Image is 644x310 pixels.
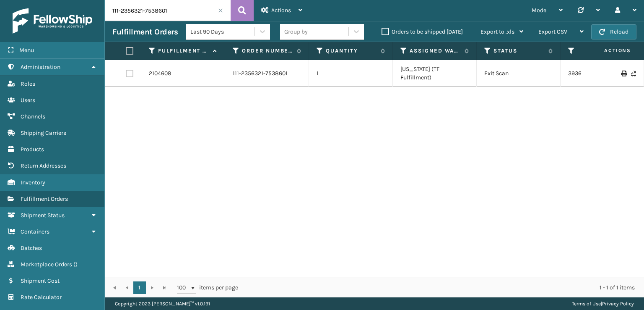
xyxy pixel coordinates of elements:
[532,7,546,14] span: Mode
[133,281,146,294] a: 1
[578,44,636,58] span: Actions
[326,47,377,55] label: Quantity
[112,27,178,37] h3: Fulfillment Orders
[233,69,288,78] a: 111-2356321-7538601
[284,27,308,36] div: Group by
[591,24,636,39] button: Reload
[410,47,460,55] label: Assigned Warehouse
[242,47,293,55] label: Order Number
[73,261,78,268] span: ( )
[158,47,209,55] label: Fulfillment Order Id
[13,8,92,34] img: logo
[572,301,601,307] a: Terms of Use
[21,261,72,268] span: Marketplace Orders
[21,129,66,137] span: Shipping Carriers
[393,60,477,87] td: [US_STATE] (TF Fulfillment)
[177,284,190,292] span: 100
[21,244,42,252] span: Batches
[631,71,636,76] i: Never Shipped
[115,297,210,310] p: Copyright 2023 [PERSON_NAME]™ v 1.0.191
[21,162,66,169] span: Return Addresses
[21,80,35,87] span: Roles
[309,60,393,87] td: 1
[602,301,634,307] a: Privacy Policy
[149,69,171,78] a: 2104608
[21,146,44,153] span: Products
[493,47,544,55] label: Status
[271,7,291,14] span: Actions
[21,277,60,284] span: Shipment Cost
[21,113,45,120] span: Channels
[21,294,62,301] span: Rate Calculator
[21,195,68,202] span: Fulfillment Orders
[21,212,65,219] span: Shipment Status
[480,28,514,35] span: Export to .xls
[477,60,561,87] td: Exit Scan
[250,284,635,292] div: 1 - 1 of 1 items
[568,70,609,77] a: 393673269988
[538,28,567,35] span: Export CSV
[21,97,35,104] span: Users
[21,179,45,186] span: Inventory
[621,71,626,76] i: Print Label
[19,47,34,54] span: Menu
[572,297,634,310] div: |
[21,228,49,235] span: Containers
[190,27,255,36] div: Last 90 Days
[382,28,463,35] label: Orders to be shipped [DATE]
[177,281,238,294] span: items per page
[21,63,60,71] span: Administration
